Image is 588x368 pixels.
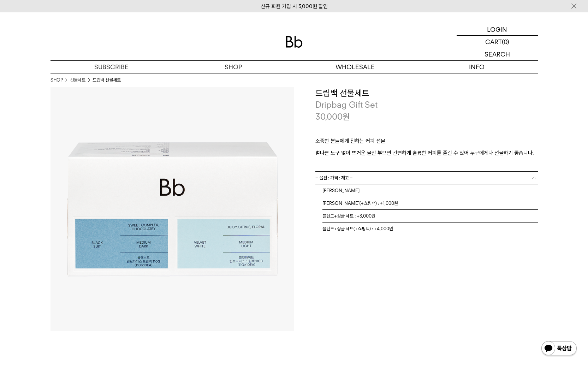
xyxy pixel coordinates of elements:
p: SEARCH [485,48,510,60]
p: 소중한 분들에게 전하는 커피 선물 [315,137,538,149]
p: 30,000 [315,111,350,123]
p: INFO [416,61,538,73]
a: 신규 회원 가입 시 3,000원 할인 [261,3,328,10]
img: 드립백 선물세트 [51,87,294,331]
p: 별다른 도구 없이 뜨거운 물만 부으면 간편하게 훌륭한 커피를 즐길 수 있어 누구에게나 선물하기 좋습니다. [315,149,538,157]
li: 블렌드+싱글 세트 : +3,000원 [322,210,538,222]
li: 블렌드+싱글 세트(+쇼핑백) : +4,000원 [322,222,538,235]
img: 카카오톡 채널 1:1 채팅 버튼 [541,340,577,357]
span: 원 [343,112,350,122]
h3: 드립백 선물세트 [315,87,538,99]
li: 드립백 선물세트 [93,77,121,84]
p: CART [485,36,502,48]
p: WHOLESALE [294,61,416,73]
p: (0) [502,36,509,48]
a: LOGIN [457,23,538,36]
li: [PERSON_NAME] [322,184,538,197]
a: CART (0) [457,36,538,48]
span: = 옵션 : 가격 : 재고 = [315,172,353,184]
p: LOGIN [487,23,507,35]
img: 로고 [286,36,303,48]
p: Dripbag Gift Set [315,99,538,111]
a: SHOP [51,77,63,84]
a: SUBSCRIBE [51,61,172,73]
a: SHOP [172,61,294,73]
a: 선물세트 [70,77,85,84]
li: [PERSON_NAME](+쇼핑백) : +1,000원 [322,197,538,210]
